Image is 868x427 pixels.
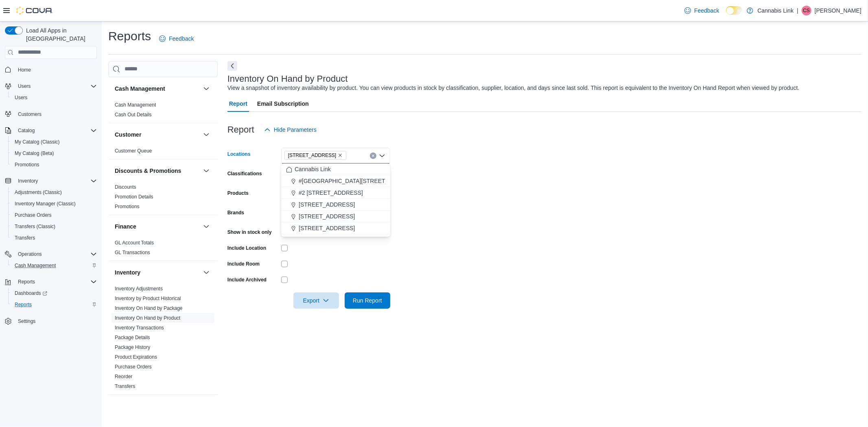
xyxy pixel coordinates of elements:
[115,305,183,311] a: Inventory On Hand by Package
[8,232,100,244] button: Transfers
[11,300,97,309] span: Reports
[281,163,390,175] button: Cannabis Link
[115,364,152,370] a: Purchase Orders
[379,152,385,159] button: Close list of options
[11,199,97,209] span: Inventory Manager (Classic)
[115,85,165,93] h3: Cash Management
[15,235,35,241] span: Transfers
[201,222,211,231] button: Finance
[227,229,272,235] label: Show in stock only
[694,7,719,15] span: Feedback
[8,187,100,198] button: Adjustments (Classic)
[15,249,97,259] span: Operations
[115,373,132,380] span: Reorder
[11,288,50,298] a: Dashboards
[201,84,211,94] button: Cash Management
[345,292,390,309] button: Run Report
[115,354,157,360] span: Product Expirations
[15,139,60,145] span: My Catalog (Classic)
[11,93,97,102] span: Users
[288,151,337,159] span: [STREET_ADDRESS]
[11,93,31,102] a: Users
[108,238,218,261] div: Finance
[115,102,156,108] a: Cash Management
[227,125,254,135] h3: Report
[108,28,151,44] h1: Reports
[5,61,97,349] nav: Complex example
[227,74,348,84] h3: Inventory On Hand by Product
[2,64,100,76] button: Home
[338,153,343,158] button: Remove 509 Commissioners Rd W from selection in this group
[8,136,100,148] button: My Catalog (Classic)
[15,249,45,259] button: Operations
[11,137,97,147] span: My Catalog (Classic)
[11,187,65,197] a: Adjustments (Classic)
[11,210,97,220] span: Purchase Orders
[108,146,218,159] div: Customer
[115,364,152,370] span: Purchase Orders
[15,126,38,135] button: Catalog
[115,250,150,255] a: GL Transactions
[115,203,140,210] span: Promotions
[115,335,150,340] a: Package Details
[11,261,59,270] a: Cash Management
[2,175,100,187] button: Inventory
[11,160,97,170] span: Promotions
[2,315,100,327] button: Settings
[201,166,211,176] button: Discounts & Promotions
[757,6,794,15] p: Cannabis Link
[11,222,59,231] a: Transfers (Classic)
[18,83,31,89] span: Users
[15,200,76,207] span: Inventory Manager (Classic)
[281,175,390,187] button: #[GEOGRAPHIC_DATA][STREET_ADDRESS]
[15,109,45,119] a: Customers
[115,295,181,302] span: Inventory by Product Historical
[115,354,157,360] a: Product Expirations
[353,296,382,305] span: Run Report
[2,108,100,120] button: Customers
[298,292,334,309] span: Export
[15,290,47,296] span: Dashboards
[18,111,42,118] span: Customers
[15,94,27,101] span: Users
[227,190,249,196] label: Products
[115,131,200,139] button: Customer
[169,35,194,43] span: Feedback
[115,131,141,139] h3: Customer
[803,6,810,15] span: CS
[18,251,42,257] span: Operations
[8,299,100,310] button: Reports
[802,6,811,15] div: Chloe Smith
[18,318,35,325] span: Settings
[2,125,100,136] button: Catalog
[227,277,267,283] label: Include Archived
[15,189,62,196] span: Adjustments (Classic)
[8,92,100,103] button: Users
[293,292,339,309] button: Export
[8,221,100,232] button: Transfers (Classic)
[108,182,218,215] div: Discounts & Promotions
[156,30,197,47] a: Feedback
[726,6,743,15] input: Dark Mode
[15,212,52,218] span: Purchase Orders
[11,222,97,231] span: Transfers (Classic)
[115,240,154,246] span: GL Account Totals
[11,233,38,243] a: Transfers
[299,212,355,220] span: [STREET_ADDRESS]
[11,288,97,298] span: Dashboards
[115,374,132,379] a: Reorder
[115,112,152,118] a: Cash Out Details
[115,268,140,277] h3: Inventory
[201,268,211,277] button: Inventory
[299,189,363,197] span: #2 [STREET_ADDRESS]
[8,159,100,170] button: Promotions
[284,151,347,160] span: 509 Commissioners Rd W
[11,137,63,147] a: My Catalog (Classic)
[281,211,390,222] button: [STREET_ADDRESS]
[115,268,200,277] button: Inventory
[15,277,38,287] button: Reports
[11,160,43,170] a: Promotions
[11,210,55,220] a: Purchase Orders
[11,148,57,158] a: My Catalog (Beta)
